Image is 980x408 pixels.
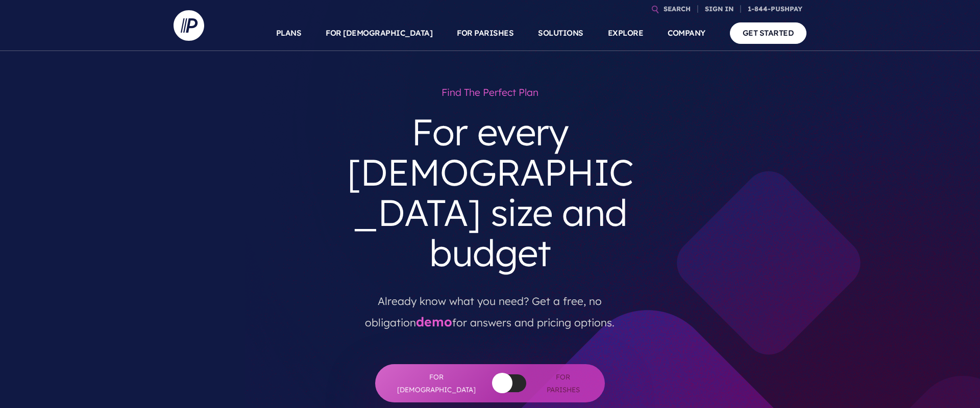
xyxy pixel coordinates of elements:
span: For Parishes [542,371,584,396]
span: For [DEMOGRAPHIC_DATA] [396,371,477,396]
a: COMPANY [668,15,705,51]
a: EXPLORE [608,15,644,51]
h3: For every [DEMOGRAPHIC_DATA] size and budget [336,104,644,282]
a: FOR PARISHES [457,15,513,51]
a: demo [416,314,452,329]
h1: Find the perfect plan [336,82,644,104]
a: GET STARTED [730,22,807,43]
p: Already know what you need? Get a free, no obligation for answers and pricing options. [344,282,636,334]
a: SOLUTIONS [538,15,583,51]
a: PLANS [276,15,302,51]
a: FOR [DEMOGRAPHIC_DATA] [326,15,432,51]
